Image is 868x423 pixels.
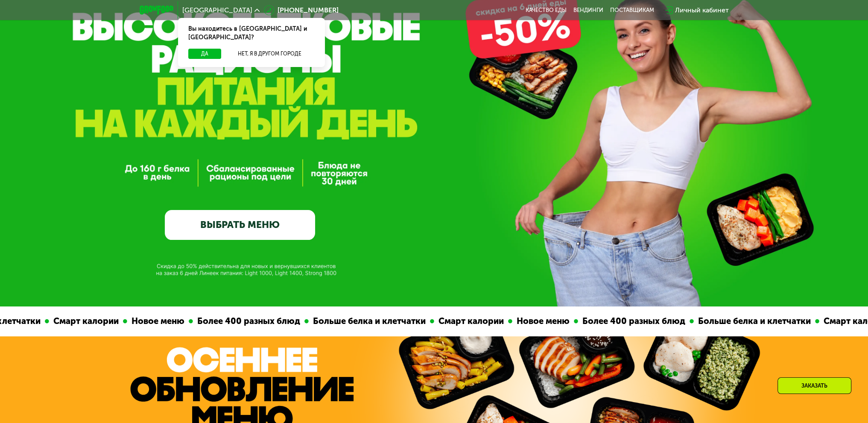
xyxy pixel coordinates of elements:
[426,315,500,328] div: Смарт калории
[41,315,115,328] div: Смарт калории
[675,5,729,15] div: Личный кабинет
[777,377,851,394] div: Заказать
[570,315,681,328] div: Более 400 разных блюд
[178,18,325,49] div: Вы находитесь в [GEOGRAPHIC_DATA] и [GEOGRAPHIC_DATA]?
[188,49,221,59] button: Да
[119,315,181,328] div: Новое меню
[610,7,654,14] div: поставщикам
[526,7,567,14] a: Качество еды
[504,315,566,328] div: Новое меню
[165,210,315,240] a: ВЫБРАТЬ МЕНЮ
[185,315,296,328] div: Более 400 разных блюд
[686,315,807,328] div: Больше белка и клетчатки
[573,7,603,14] a: Вендинги
[182,7,252,14] span: [GEOGRAPHIC_DATA]
[225,49,315,59] button: Нет, я в другом городе
[264,5,339,15] a: [PHONE_NUMBER]
[301,315,422,328] div: Больше белка и клетчатки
